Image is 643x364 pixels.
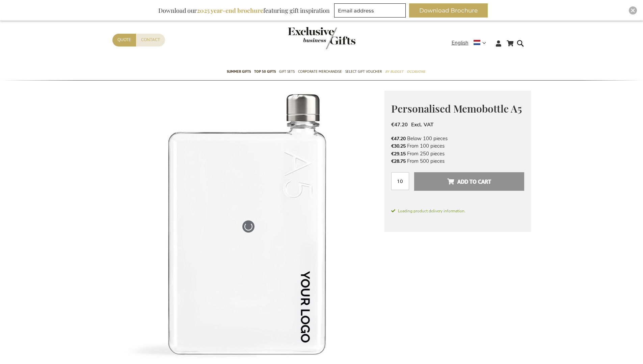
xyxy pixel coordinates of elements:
span: By Budget [385,68,403,75]
a: Occasions [407,64,425,81]
button: Download Brochure [409,3,488,18]
a: Quote [112,34,136,46]
span: €47.20 [391,121,408,128]
span: €47.20 [391,135,406,142]
span: Select Gift Voucher [345,68,382,75]
span: €30.25 [391,143,406,149]
a: Summer Gifts [227,64,251,81]
div: Close [629,6,637,14]
span: €29.15 [391,151,406,157]
li: From 500 pieces [391,157,524,165]
span: English [452,39,468,47]
span: Loading product delivery information. [391,208,524,214]
li: Below 100 pieces [391,135,524,142]
span: Occasions [407,68,425,75]
input: Email address [334,3,406,18]
span: €28.75 [391,158,406,164]
span: Summer Gifts [227,68,251,75]
div: Download our featuring gift inspiration [155,3,333,18]
a: Select Gift Voucher [345,64,382,81]
a: Gift Sets [279,64,295,81]
img: Exclusive Business gifts logo [288,27,355,49]
a: TOP 50 Gifts [254,64,276,81]
a: By Budget [385,64,403,81]
a: Corporate Merchandise [298,64,342,81]
img: Personalised Memobottle A5 [112,91,384,362]
b: 2025 year-end brochure [197,6,263,14]
span: Excl. VAT [411,121,433,128]
a: store logo [288,27,322,49]
img: Close [631,8,635,12]
input: Qty [391,172,409,190]
li: From 250 pieces [391,150,524,157]
span: TOP 50 Gifts [254,68,276,75]
form: marketing offers and promotions [334,3,408,20]
a: Contact [136,34,165,46]
span: Personalised Memobottle A5 [391,102,522,115]
li: From 100 pieces [391,142,524,150]
span: Gift Sets [279,68,295,75]
span: Corporate Merchandise [298,68,342,75]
